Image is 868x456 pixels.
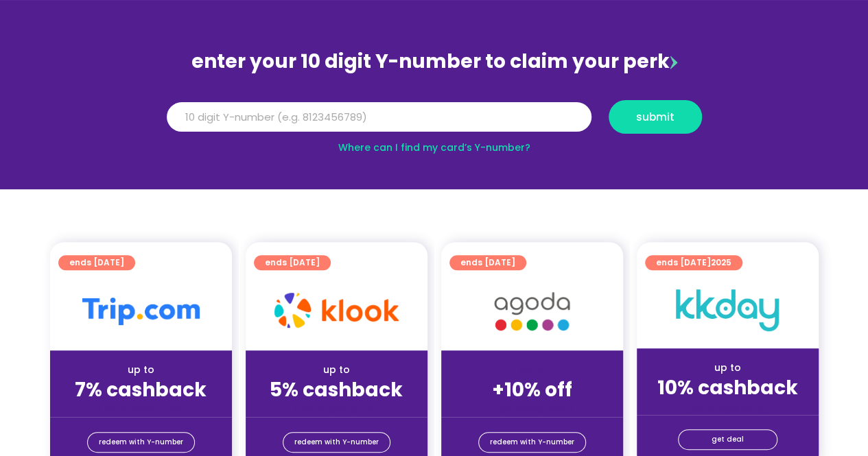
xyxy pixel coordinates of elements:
[449,255,526,270] a: ends [DATE]
[254,255,331,270] a: ends [DATE]
[460,255,515,270] span: ends [DATE]
[648,400,808,415] div: (for stays only)
[99,433,183,452] span: redeem with Y-number
[69,255,124,270] span: ends [DATE]
[711,256,731,268] span: 2025
[167,102,591,132] input: 10 digit Y-number (e.g. 8123456789)
[283,432,390,453] a: redeem with Y-number
[519,363,545,376] span: up to
[265,255,320,270] span: ends [DATE]
[160,44,709,80] div: enter your 10 digit Y-number to claim your perk
[452,403,612,417] div: (for stays only)
[257,363,417,377] div: up to
[294,433,379,452] span: redeem with Y-number
[712,430,744,449] span: get deal
[657,374,798,401] strong: 10% cashback
[490,433,574,452] span: redeem with Y-number
[338,141,530,154] a: Where can I find my card’s Y-number?
[87,432,195,453] a: redeem with Y-number
[636,112,675,122] span: submit
[492,376,572,403] strong: +10% off
[656,255,731,270] span: ends [DATE]
[645,255,742,270] a: ends [DATE]2025
[61,363,221,377] div: up to
[478,432,586,453] a: redeem with Y-number
[75,376,207,403] strong: 7% cashback
[257,403,417,417] div: (for stays only)
[678,429,777,450] a: get deal
[167,100,702,144] form: Y Number
[648,361,808,375] div: up to
[270,376,403,403] strong: 5% cashback
[609,100,702,134] button: submit
[61,403,221,417] div: (for stays only)
[58,255,135,270] a: ends [DATE]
